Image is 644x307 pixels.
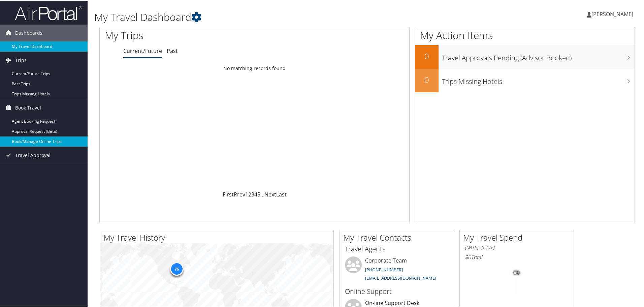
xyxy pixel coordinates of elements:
h2: 0 [415,50,439,61]
h2: My Travel History [103,231,333,243]
a: 3 [251,190,254,197]
h2: 0 [415,73,439,85]
a: [PHONE_NUMBER] [365,266,403,272]
td: No matching records found [100,62,409,74]
h1: My Trips [105,28,275,42]
h3: Online Support [345,286,449,296]
a: Past [167,47,178,54]
span: Trips [15,51,27,68]
a: [EMAIL_ADDRESS][DOMAIN_NAME] [365,274,436,280]
h3: Travel Approvals Pending (Advisor Booked) [442,49,635,62]
a: 5 [257,190,260,197]
a: [PERSON_NAME] [587,3,640,24]
span: $0 [465,253,471,260]
h1: My Action Items [415,28,635,42]
tspan: 0% [514,270,519,274]
h6: Total [465,253,569,260]
span: Travel Approval [15,146,51,163]
li: Corporate Team [342,256,452,283]
h2: My Travel Spend [463,231,574,243]
h3: Trips Missing Hotels [442,73,635,86]
h6: [DATE] - [DATE] [465,244,569,250]
a: 1 [245,190,248,197]
h1: My Travel Dashboard [94,9,458,24]
a: Current/Future [123,47,162,54]
a: First [223,190,234,197]
span: [PERSON_NAME] [591,10,633,17]
span: Book Travel [15,99,41,116]
h2: My Travel Contacts [343,231,454,243]
span: Dashboards [15,24,42,41]
a: Last [276,190,287,197]
h3: Travel Agents [345,244,449,253]
a: 0Trips Missing Hotels [415,68,635,92]
a: Prev [234,190,245,197]
img: airportal-logo.png [15,4,82,20]
div: 76 [170,262,183,275]
a: 0Travel Approvals Pending (Advisor Booked) [415,44,635,68]
a: 4 [254,190,257,197]
span: … [260,190,264,197]
a: 2 [248,190,251,197]
a: Next [264,190,276,197]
